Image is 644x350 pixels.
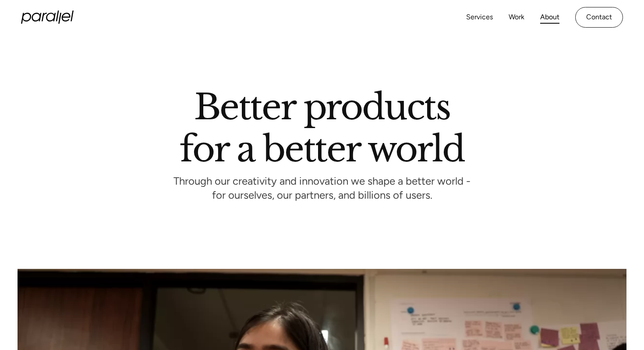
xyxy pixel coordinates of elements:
[509,11,524,24] a: Work
[180,94,464,162] h1: Better products for a better world
[540,11,559,24] a: About
[21,11,74,24] a: home
[575,7,623,28] a: Contact
[173,177,471,201] p: Through our creativity and innovation we shape a better world - for ourselves, our partners, and ...
[466,11,493,24] a: Services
